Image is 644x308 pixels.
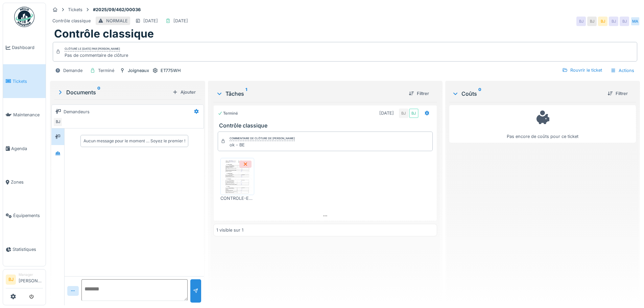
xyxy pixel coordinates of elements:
[3,132,46,165] a: Agenda
[605,89,630,98] div: Filtrer
[11,179,43,185] span: Zones
[54,27,154,40] h1: Contrôle classique
[452,90,602,98] div: Coûts
[406,89,432,98] div: Filtrer
[3,64,46,98] a: Tickets
[559,66,605,75] div: Rouvrir le ticket
[576,17,586,26] div: BJ
[219,122,434,129] h3: Contrôle classique
[3,165,46,199] a: Zones
[11,145,43,152] span: Agenda
[170,88,198,97] div: Ajouter
[3,31,46,64] a: Dashboard
[65,47,120,51] div: Clôturé le [DATE] par [PERSON_NAME]
[399,109,408,118] div: BJ
[216,90,403,98] div: Tâches
[14,7,34,27] img: Badge_color-CXgf-gQk.svg
[53,117,63,127] div: BJ
[97,88,100,96] sup: 0
[222,160,253,193] img: 8hhnbxi2synvfiec8kr1fnbmlou1
[620,17,629,26] div: BJ
[630,17,640,26] div: MA
[454,108,631,140] div: Pas encore de coûts pour ce ticket
[90,6,143,13] strong: #2025/09/462/00036
[52,18,91,24] div: Contrôle classique
[106,18,128,24] div: NORMALE
[3,199,46,232] a: Équipements
[220,195,254,202] div: CONTROLE-ET775WH 180725.pdf
[98,67,114,74] div: Terminé
[19,272,43,277] div: Manager
[230,136,295,141] div: Commentaire de clôture de [PERSON_NAME]
[173,18,188,24] div: [DATE]
[216,227,243,233] div: 1 visible sur 1
[379,110,394,116] div: [DATE]
[68,6,82,13] div: Tickets
[64,109,90,115] div: Demandeurs
[3,233,46,266] a: Statistiques
[65,52,128,58] div: Pas de commentaire de clôture
[13,112,43,118] span: Maintenance
[218,111,238,116] div: Terminé
[84,138,185,144] div: Aucun message pour le moment … Soyez le premier !
[128,67,149,74] div: Joigneaux
[607,66,637,75] div: Actions
[63,67,82,74] div: Demande
[230,142,295,148] div: ok - BE
[6,275,16,285] li: BJ
[13,212,43,219] span: Équipements
[161,67,181,74] div: ET775WH
[57,88,170,96] div: Documents
[245,90,247,98] sup: 1
[12,44,43,51] span: Dashboard
[143,18,158,24] div: [DATE]
[13,246,43,253] span: Statistiques
[609,17,618,26] div: BJ
[409,109,419,118] div: BJ
[19,272,43,287] li: [PERSON_NAME]
[13,78,43,85] span: Tickets
[587,17,597,26] div: BJ
[598,17,607,26] div: BJ
[478,90,481,98] sup: 0
[6,272,43,288] a: BJ Manager[PERSON_NAME]
[3,98,46,132] a: Maintenance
